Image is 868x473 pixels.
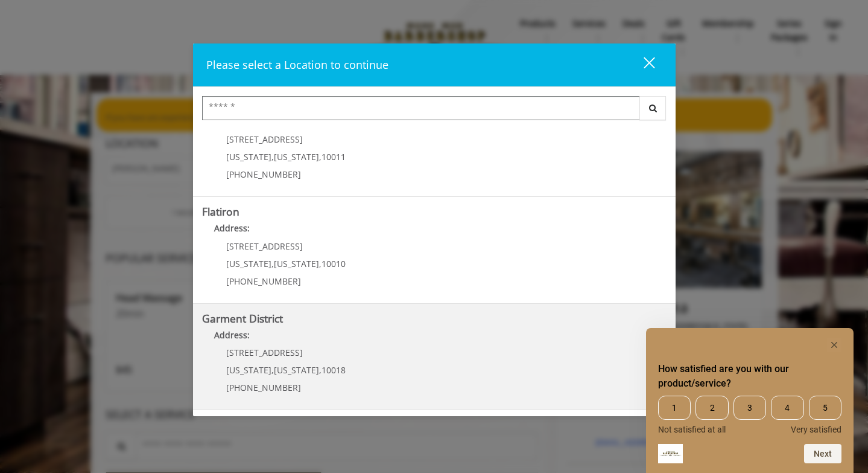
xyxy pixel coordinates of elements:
[274,258,319,269] span: [US_STATE]
[214,329,250,341] b: Address:
[319,151,322,162] span: ,
[274,364,319,376] span: [US_STATE]
[271,258,274,269] span: ,
[271,364,274,376] span: ,
[214,116,250,127] b: Address:
[202,96,640,120] input: Search Center
[319,258,322,269] span: ,
[621,53,662,77] button: close dialog
[791,425,841,434] span: Very satisfied
[658,396,691,420] span: 1
[658,362,841,391] h2: How satisfied are you with our product/service? Select an option from 1 to 5, with 1 being Not sa...
[271,151,274,162] span: ,
[771,396,803,420] span: 4
[322,364,346,376] span: 10018
[226,240,303,252] span: [STREET_ADDRESS]
[226,364,271,376] span: [US_STATE]
[827,338,841,352] button: Hide survey
[226,169,301,180] span: [PHONE_NUMBER]
[226,134,303,145] span: [STREET_ADDRESS]
[322,151,346,162] span: 10011
[202,311,283,326] b: Garment District
[214,222,250,234] b: Address:
[226,151,271,162] span: [US_STATE]
[322,258,346,269] span: 10010
[809,396,841,420] span: 5
[206,57,388,72] span: Please select a Location to continue
[646,104,660,112] i: Search button
[658,338,841,463] div: How satisfied are you with our product/service? Select an option from 1 to 5, with 1 being Not sa...
[226,382,301,393] span: [PHONE_NUMBER]
[695,396,728,420] span: 2
[733,396,766,420] span: 3
[202,204,239,219] b: Flatiron
[658,425,726,434] span: Not satisfied at all
[658,396,841,434] div: How satisfied are you with our product/service? Select an option from 1 to 5, with 1 being Not sa...
[319,364,322,376] span: ,
[804,444,841,463] button: Next question
[226,275,301,287] span: [PHONE_NUMBER]
[226,347,303,358] span: [STREET_ADDRESS]
[202,96,667,126] div: Center Select
[630,56,654,74] div: close dialog
[226,258,271,269] span: [US_STATE]
[274,151,319,162] span: [US_STATE]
